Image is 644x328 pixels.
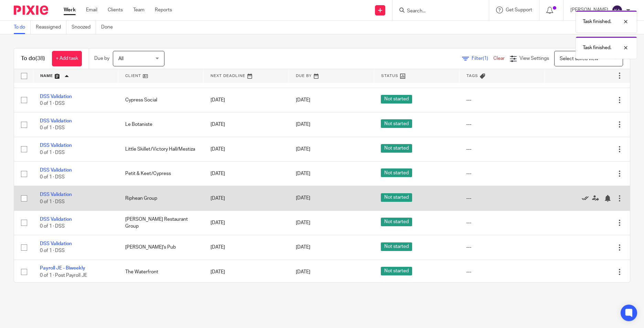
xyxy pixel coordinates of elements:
[118,137,204,161] td: Little Skillet/Victory Hall/Mestiza
[296,270,310,274] span: [DATE]
[204,88,289,112] td: [DATE]
[118,235,204,260] td: [PERSON_NAME]'s Pub
[381,168,412,177] span: Not started
[118,112,204,137] td: Le Botaniste
[14,21,31,34] a: To do
[14,6,48,15] img: Pixie
[296,220,310,225] span: [DATE]
[381,119,412,128] span: Not started
[40,249,65,253] span: 0 of 1 · DSS
[381,242,412,251] span: Not started
[40,266,85,271] a: Payroll JE - Biweekly
[582,195,592,201] a: Mark as done
[94,55,109,62] p: Due by
[296,98,310,102] span: [DATE]
[52,51,82,66] a: + Add task
[86,7,97,13] a: Email
[204,235,289,260] td: [DATE]
[40,126,65,131] span: 0 of 1 · DSS
[40,192,72,197] a: DSS Validation
[296,245,310,250] span: [DATE]
[204,112,289,137] td: [DATE]
[118,88,204,112] td: Cypress Social
[101,21,118,34] a: Done
[466,146,538,153] div: ---
[40,143,72,148] a: DSS Validation
[296,171,310,176] span: [DATE]
[381,193,412,202] span: Not started
[40,101,65,106] span: 0 of 1 · DSS
[118,162,204,186] td: Petit & Keet/Cypress
[583,18,611,25] p: Task finished.
[108,7,123,13] a: Clients
[204,260,289,284] td: [DATE]
[381,95,412,103] span: Not started
[118,56,124,61] span: All
[204,210,289,235] td: [DATE]
[466,269,538,275] div: ---
[466,121,538,128] div: ---
[612,5,623,16] img: svg%3E
[466,244,538,251] div: ---
[560,56,598,61] span: Select saved view
[296,147,310,152] span: [DATE]
[40,217,72,222] a: DSS Validation
[466,219,538,226] div: ---
[64,7,76,13] a: Work
[21,55,45,62] h1: To do
[40,241,72,246] a: DSS Validation
[381,267,412,275] span: Not started
[40,224,65,229] span: 0 of 1 · DSS
[466,170,538,177] div: ---
[118,186,204,210] td: Riphean Group
[36,21,66,34] a: Reassigned
[296,122,310,127] span: [DATE]
[118,210,204,235] td: [PERSON_NAME] Restaurant Group
[40,94,72,99] a: DSS Validation
[118,260,204,284] td: The Waterfront
[40,175,65,179] span: 0 of 1 · DSS
[381,144,412,153] span: Not started
[204,137,289,161] td: [DATE]
[40,273,87,278] span: 0 of 1 · Post Payroll JE
[296,196,310,201] span: [DATE]
[583,44,611,51] p: Task finished.
[204,186,289,210] td: [DATE]
[155,7,172,13] a: Reports
[72,21,96,34] a: Snoozed
[35,56,45,61] span: (38)
[466,195,538,202] div: ---
[40,199,65,204] span: 0 of 1 · DSS
[204,162,289,186] td: [DATE]
[40,150,65,155] span: 0 of 1 · DSS
[466,97,538,103] div: ---
[381,218,412,226] span: Not started
[133,7,144,13] a: Team
[40,168,72,173] a: DSS Validation
[40,119,72,123] a: DSS Validation
[466,74,478,78] span: Tags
